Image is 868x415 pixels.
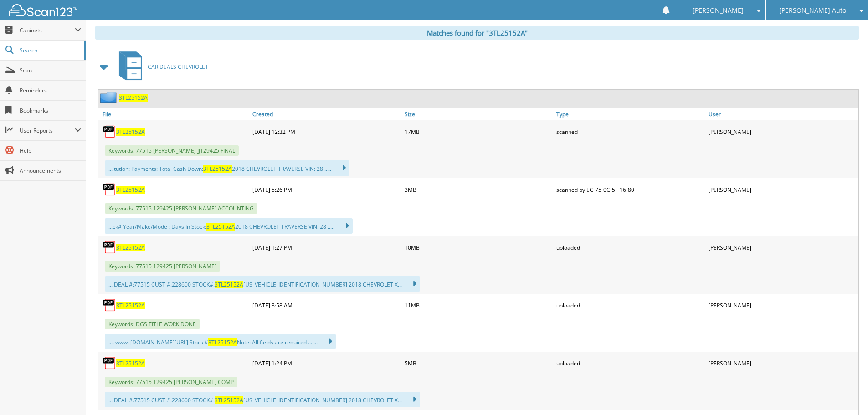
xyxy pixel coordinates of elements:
[20,87,81,94] span: Reminders
[402,354,555,372] div: 5MB
[116,244,145,251] a: 3TL25152A
[402,180,555,199] div: 3MB
[402,108,555,120] a: Size
[206,223,235,231] span: 3TL25152A
[250,238,402,256] div: [DATE] 1:27 PM
[250,108,402,120] a: Created
[208,338,237,346] span: 3TL25152A
[105,377,237,387] span: Keywords: 77515 129425 [PERSON_NAME] COMP
[148,63,208,71] span: CAR DEALS CHEVROLET
[20,67,81,74] span: Scan
[402,296,555,314] div: 11MB
[105,145,239,156] span: Keywords: 77515 [PERSON_NAME] JJ129425 FINAL
[9,4,77,16] img: scan123-logo-white.svg
[119,94,148,102] a: 3TL25152A
[95,26,859,40] div: Matches found for "3TL25152A"
[105,218,353,234] div: ...ck# Year/Make/Model: Days In Stock: 2018 CHEVROLET TRAVERSE VIN: 28 .....
[105,392,420,407] div: ... DEAL #:77515 CUST #:228600 STOCK#: [US_VEHICLE_IDENTIFICATION_NUMBER] 2018 CHEVROLET X...
[706,296,858,314] div: [PERSON_NAME]
[250,296,402,314] div: [DATE] 8:58 AM
[706,354,858,372] div: [PERSON_NAME]
[98,108,250,120] a: File
[215,396,243,404] span: 3TL25152A
[100,92,119,103] img: folder2.png
[20,26,75,34] span: Cabinets
[20,127,75,134] span: User Reports
[116,186,145,194] a: 3TL25152A
[20,167,81,174] span: Announcements
[706,180,858,199] div: [PERSON_NAME]
[779,8,846,13] span: [PERSON_NAME] Auto
[203,165,232,173] span: 3TL25152A
[706,238,858,256] div: [PERSON_NAME]
[554,296,706,314] div: uploaded
[116,128,145,136] a: 3TL25152A
[554,238,706,256] div: uploaded
[215,281,243,288] span: 3TL25152A
[105,334,336,349] div: .... www. [DOMAIN_NAME][URL] Stock # Note: All fields are required ... ...
[20,107,81,114] span: Bookmarks
[554,354,706,372] div: uploaded
[103,125,116,138] img: PDF.png
[116,359,145,367] a: 3TL25152A
[554,108,706,120] a: Type
[554,123,706,141] div: scanned
[105,203,257,214] span: Keywords: 77515 129425 [PERSON_NAME] ACCOUNTING
[822,371,868,415] iframe: Chat Widget
[402,238,555,256] div: 10MB
[105,160,349,176] div: ...itution: Payments: Total Cash Down: 2018 CHEVROLET TRAVERSE VIN: 28 .....
[116,302,145,309] a: 3TL25152A
[105,319,200,329] span: Keywords: DGS TITLE WORK DONE
[103,241,116,254] img: PDF.png
[554,180,706,199] div: scanned by EC-75-0C-5F-16-80
[250,123,402,141] div: [DATE] 12:32 PM
[706,123,858,141] div: [PERSON_NAME]
[20,147,81,154] span: Help
[20,46,80,54] span: Search
[103,298,116,312] img: PDF.png
[103,183,116,196] img: PDF.png
[693,8,744,13] span: [PERSON_NAME]
[402,123,555,141] div: 17MB
[105,261,220,272] span: Keywords: 77515 129425 [PERSON_NAME]
[105,276,420,292] div: ... DEAL #:77515 CUST #:228600 STOCK#: [US_VEHICLE_IDENTIFICATION_NUMBER] 2018 CHEVROLET X...
[250,354,402,372] div: [DATE] 1:24 PM
[103,356,116,370] img: PDF.png
[250,180,402,199] div: [DATE] 5:26 PM
[706,108,858,120] a: User
[113,49,208,85] a: CAR DEALS CHEVROLET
